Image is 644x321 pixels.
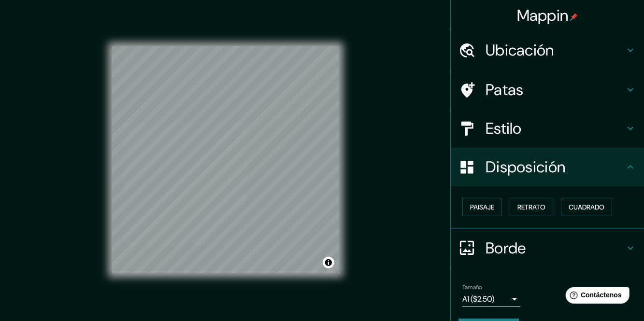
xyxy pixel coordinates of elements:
button: Paisaje [462,198,502,216]
button: Retrato [510,198,553,216]
font: Paisaje [470,203,494,211]
font: Patas [486,80,524,100]
font: Cuadrado [569,203,604,211]
canvas: Mapa [112,46,339,273]
iframe: Lanzador de widgets de ayuda [558,283,633,310]
font: Mappin [517,5,569,26]
button: Cuadrado [561,198,612,216]
div: Patas [451,70,644,109]
font: Borde [486,238,526,258]
font: Retrato [517,203,545,211]
font: A1 ($2.50) [462,294,494,304]
div: Ubicación [451,31,644,70]
div: Borde [451,229,644,267]
img: pin-icon.png [570,13,578,21]
div: Estilo [451,109,644,148]
div: Disposición [451,148,644,186]
div: A1 ($2.50) [462,292,520,307]
font: Tamaño [462,283,482,291]
font: Estilo [486,118,522,139]
button: Activar o desactivar atribución [323,257,334,268]
font: Disposición [486,157,565,177]
font: Ubicación [486,40,554,60]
